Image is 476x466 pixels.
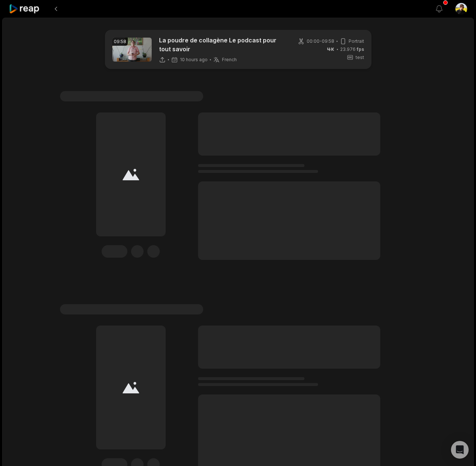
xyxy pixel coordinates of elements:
[159,36,286,53] p: La poudre de collagène Le podcast pour tout savoir
[222,57,237,63] span: French
[60,91,203,101] span: #1 Lorem ipsum dolor sit amet consecteturs
[180,57,208,63] span: 10 hours ago
[102,245,127,258] div: Edit
[60,304,203,314] span: #1 Lorem ipsum dolor sit amet consecteturs
[349,38,364,45] span: Portrait
[356,54,364,61] span: test
[451,441,469,459] div: Open Intercom Messenger
[357,46,364,52] span: fps
[112,38,128,46] div: 09:58
[340,46,364,53] span: 23.976
[307,38,334,45] span: 00:00 - 09:58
